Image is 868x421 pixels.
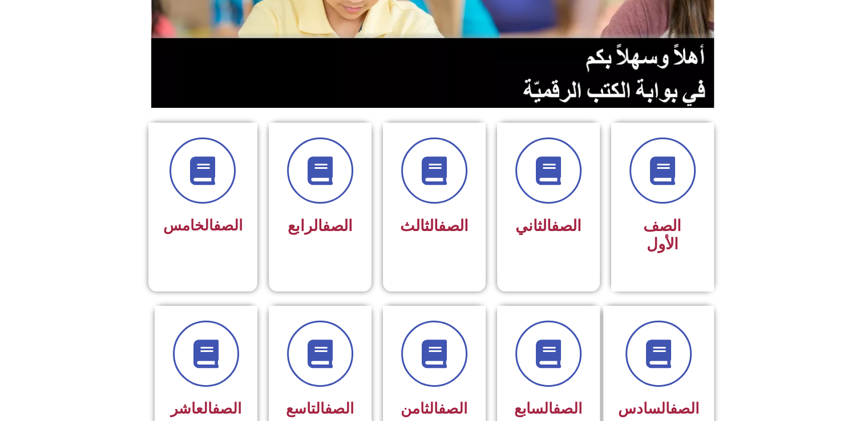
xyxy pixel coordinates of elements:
a: الصف [325,400,354,417]
span: الصف الأول [643,217,681,253]
span: الرابع [288,217,353,235]
a: الصف [212,400,241,417]
a: الصف [322,217,353,235]
span: السابع [514,400,582,417]
a: الصف [438,217,469,235]
span: التاسع [286,400,354,417]
a: الصف [438,400,467,417]
a: الصف [213,217,243,234]
a: الصف [670,400,699,417]
span: الثالث [400,217,469,235]
a: الصف [551,217,582,235]
span: العاشر [171,400,241,417]
span: السادس [618,400,699,417]
span: الخامس [163,217,243,234]
a: الصف [553,400,582,417]
span: الثاني [515,217,582,235]
span: الثامن [401,400,467,417]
